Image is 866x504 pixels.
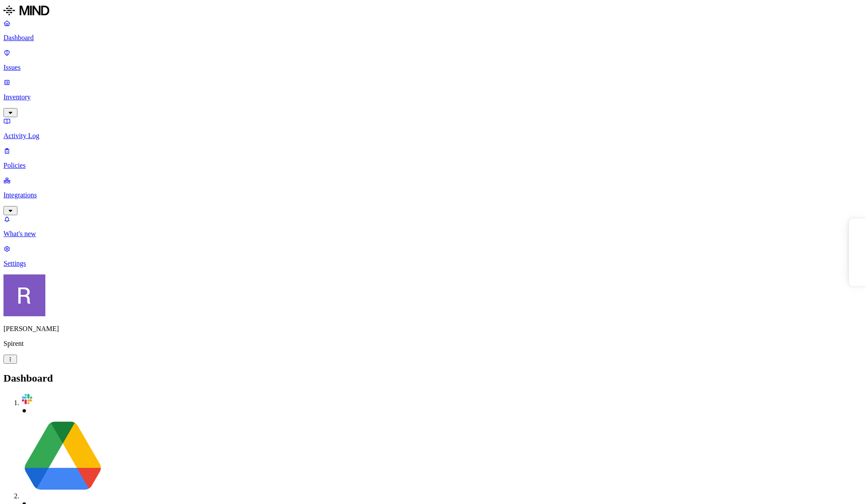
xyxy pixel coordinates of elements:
p: Spirent [3,340,863,348]
a: Dashboard [3,19,863,42]
h2: Dashboard [3,372,863,384]
a: Settings [3,245,863,267]
a: What's new [3,215,863,238]
img: MIND [3,3,49,17]
p: Activity Log [3,132,863,140]
p: What's new [3,230,863,238]
img: Rich Thompson [3,274,45,316]
p: Policies [3,162,863,169]
p: Integrations [3,191,863,199]
a: Issues [3,49,863,71]
p: Issues [3,64,863,71]
p: Settings [3,260,863,267]
a: Integrations [3,176,863,214]
p: Inventory [3,93,863,101]
img: google-drive.svg [21,415,105,498]
p: Dashboard [3,34,863,42]
a: Inventory [3,78,863,116]
img: slack.svg [21,393,33,405]
a: MIND [3,3,863,19]
a: Activity Log [3,117,863,140]
a: Policies [3,147,863,169]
